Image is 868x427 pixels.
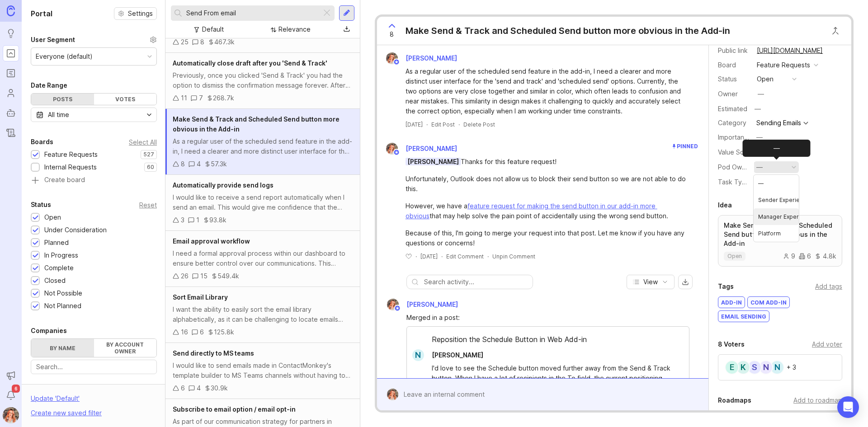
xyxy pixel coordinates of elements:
span: Automatically provide send logs [173,181,274,189]
label: Pod Ownership [718,163,764,171]
a: Portal [3,45,19,61]
div: Edit Comment [446,253,484,260]
div: Feature Requests [44,150,98,160]
div: 125.8k [214,327,234,337]
div: Select All [129,140,157,145]
div: Sending Emails [756,120,801,126]
div: 268.7k [213,93,234,103]
div: — [756,162,763,172]
div: Status [31,199,51,210]
button: Close button [826,22,844,40]
a: feature request for making the send button in our add-in more obvious [406,202,657,220]
div: Posts [31,94,94,105]
span: View [643,277,658,286]
a: [DATE] [406,121,423,128]
div: N [412,349,424,361]
div: + 3 [787,364,796,371]
label: Importance [718,133,752,141]
h1: Portal [31,8,52,19]
span: 8 [390,29,394,39]
div: Thanks for this feature request! [406,157,690,167]
div: Add-in [718,297,745,308]
div: Date Range [31,80,67,91]
div: 467.3k [214,37,235,47]
div: 93.8k [209,215,226,225]
div: Votes [94,94,157,105]
div: Owner [718,89,750,99]
div: Edit Post [431,121,455,128]
div: Not Planned [44,301,81,311]
span: Pinned [677,143,698,150]
div: In Progress [44,250,78,260]
div: 549.4k [217,271,239,281]
div: 7 [199,93,203,103]
div: 8 [181,159,185,169]
a: [URL][DOMAIN_NAME] [754,45,826,56]
div: Board [718,60,750,70]
svg: toggle icon [142,111,156,118]
div: Complete [44,263,74,273]
div: As a regular user of the scheduled send feature in the add-in, I need a clearer and more distinct... [406,66,690,116]
div: Unfortunately, Outlook does not allow us to block their send button so we are not able to do this. [406,174,690,194]
div: Previously, once you clicked 'Send & Track' you had the option to dismiss the confirmation messag... [173,70,353,90]
a: Ideas [3,25,19,42]
div: 4 [197,159,201,169]
div: 26 [181,271,189,281]
p: Make Send & Track and Scheduled Send button more obvious in the Add-in [724,221,836,248]
li: Sender Experience [754,192,799,208]
div: 1 [196,215,199,225]
div: 6 [799,253,811,259]
div: Email Sending [718,311,769,322]
div: I'd love to see the Schedule button moved further away from the Send & Track button. When I have ... [432,363,675,403]
span: [PERSON_NAME] [406,300,458,308]
div: Make Send & Track and Scheduled Send button more obvious in the Add-in [406,24,730,37]
div: I want the ability to easily sort the email library alphabetically, as it can be challenging to l... [173,305,353,324]
label: By name [31,339,94,357]
img: member badge [393,59,400,66]
div: open [757,74,774,84]
div: S [747,360,762,375]
li: — [754,175,799,192]
a: N[PERSON_NAME] [407,349,491,361]
label: By account owner [94,339,157,357]
div: Feature Requests [757,60,810,70]
span: Send directly to MS teams [173,349,254,357]
div: 25 [181,37,189,47]
span: [PERSON_NAME] [406,145,457,152]
div: 15 [200,271,208,281]
span: Settings [128,9,153,18]
div: Idea [718,200,732,211]
div: Roadmaps [718,395,751,406]
div: User Segment [31,34,75,45]
div: 16 [181,327,188,337]
div: · [441,253,443,260]
div: Add voter [812,339,842,349]
a: Create board [31,177,157,185]
div: Boards [31,136,53,147]
span: [PERSON_NAME] [432,351,483,359]
button: Bronwen W [3,407,19,423]
div: Category [718,118,750,128]
div: Delete Post [463,121,495,128]
div: 30.9k [211,383,228,393]
span: [PERSON_NAME] [406,54,457,62]
div: 4 [197,383,201,393]
input: Search activity... [424,277,528,287]
input: Search... [186,8,318,18]
a: Bronwen W[PERSON_NAME] [381,52,464,64]
div: COM add-in [748,297,789,308]
img: Bronwen W [384,389,401,400]
div: 4.8k [815,253,836,259]
div: · [487,253,489,260]
a: Automatically close draft after you 'Send & Track'Previously, once you clicked 'Send & Track' you... [165,53,360,109]
div: Default [202,24,224,34]
li: Platform [754,225,799,242]
a: Make Send & Track and Scheduled Send button more obvious in the Add-inAs a regular user of the sc... [165,109,360,175]
div: 9 [783,253,795,259]
a: Automatically provide send logsI would like to receive a send report automatically when I send an... [165,175,360,231]
div: 11 [181,93,187,103]
div: N [770,360,784,375]
a: Autopilot [3,105,19,121]
div: — [756,132,763,142]
div: 6 [200,327,204,337]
